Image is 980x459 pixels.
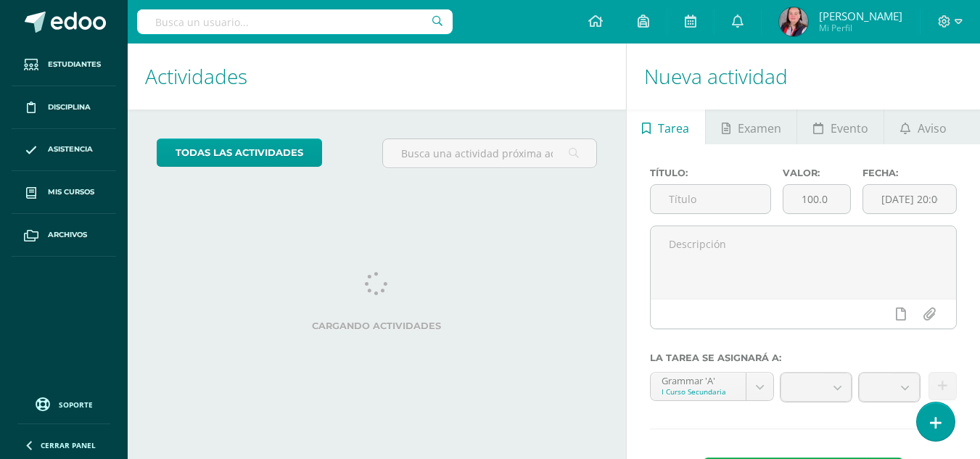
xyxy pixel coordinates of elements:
[651,185,770,213] input: Título
[918,111,947,146] span: Aviso
[12,214,116,257] a: Archivos
[12,129,116,172] a: Asistencia
[819,22,902,34] span: Mi Perfil
[819,9,902,23] span: [PERSON_NAME]
[12,86,116,129] a: Disciplina
[12,44,116,86] a: Estudiantes
[662,373,736,386] div: Grammar 'A'
[651,373,774,400] a: Grammar 'A'I Curso Secundaria
[831,111,868,146] span: Evento
[48,144,93,155] span: Asistencia
[706,109,796,144] a: Examen
[862,168,957,178] label: Fecha:
[658,111,689,146] span: Tarea
[157,321,597,331] label: Cargando actividades
[783,185,850,213] input: Puntos máximos
[17,394,110,413] a: Soporte
[383,139,596,168] input: Busca una actividad próxima aquí...
[779,7,808,36] img: 971a63f0969e82a2766b7be78845d464.png
[59,400,93,410] span: Soporte
[12,171,116,214] a: Mis cursos
[48,229,87,241] span: Archivos
[783,168,851,178] label: Valor:
[627,109,705,144] a: Tarea
[644,44,963,109] h1: Nueva actividad
[662,386,736,397] div: I Curso Secundaria
[863,185,956,213] input: Fecha de entrega
[48,186,94,198] span: Mis cursos
[738,111,781,146] span: Examen
[137,9,453,34] input: Busca un usuario...
[797,109,884,144] a: Evento
[157,138,322,167] a: todas las Actividades
[41,440,96,450] span: Cerrar panel
[145,44,609,109] h1: Actividades
[650,352,957,363] label: La tarea se asignará a:
[48,59,101,70] span: Estudiantes
[650,168,771,178] label: Título:
[48,102,91,113] span: Disciplina
[884,109,962,144] a: Aviso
